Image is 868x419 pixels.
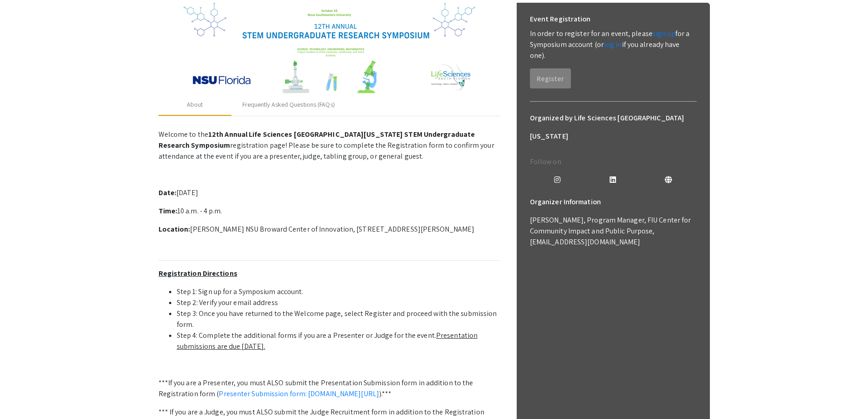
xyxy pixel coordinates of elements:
h6: Organizer Information [530,193,697,211]
h6: Organized by Life Sciences [GEOGRAPHIC_DATA][US_STATE] [530,109,697,145]
img: 32153a09-f8cb-4114-bf27-cfb6bc84fc69.png [184,3,475,94]
a: sign up [652,29,675,38]
p: [PERSON_NAME] NSU Broward Center of Innovation, [STREET_ADDRESS][PERSON_NAME] [159,224,500,235]
a: log in [604,40,622,49]
h6: Event Registration [530,10,591,28]
li: Step 4: Complete the additional forms if you are a Presenter or Judge for the event. [177,330,500,352]
iframe: Chat [7,378,39,412]
p: In order to register for an event, please for a Symposium account (or if you already have one). [530,28,697,61]
p: Follow on [530,156,697,167]
div: Frequently Asked Questions (FAQs) [242,100,335,109]
div: About [187,100,203,109]
strong: Time: [159,206,178,216]
button: Register [530,68,571,88]
p: [DATE] [159,187,500,198]
u: Registration Directions [159,269,237,278]
li: Step 1: Sign up for a Symposium account. [177,286,500,297]
p: [PERSON_NAME], Program Manager, FIU Center for Community Impact and Public Purpose, [EMAIL_ADDRES... [530,215,697,248]
a: Presenter Submission form: [DOMAIN_NAME][URL] [219,389,379,398]
strong: 12th Annual Life Sciences [GEOGRAPHIC_DATA][US_STATE] STEM Undergraduate Research Symposium [159,129,475,150]
p: 10 a.m. - 4 p.m. [159,206,500,217]
p: Welcome to the registration page! Please be sure to complete the Registration form to confirm you... [159,129,500,162]
u: Presentation submissions are due [DATE]. [177,331,478,351]
li: Step 2: Verify your email address [177,297,500,308]
p: ***If you are a Presenter, you must ALSO submit the Presentation Submission form in addition to t... [159,378,500,399]
strong: Date: [159,188,177,197]
strong: Location: [159,224,190,234]
li: Step 3: Once you have returned to the Welcome page, select Register and proceed with the submissi... [177,308,500,330]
